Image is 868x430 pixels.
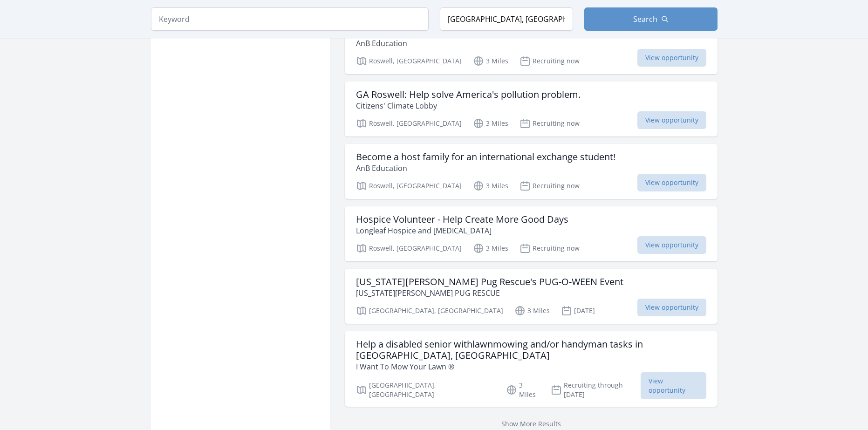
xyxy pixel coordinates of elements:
[356,180,462,191] p: Roswell, [GEOGRAPHIC_DATA]
[473,118,508,129] p: 3 Miles
[345,144,718,199] a: Become a host family for an international exchange student! AnB Education Roswell, [GEOGRAPHIC_DA...
[345,19,718,74] a: Become a host family for an international exchange student! AnB Education Roswell, [GEOGRAPHIC_DA...
[637,49,706,67] span: View opportunity
[356,243,462,254] p: Roswell, [GEOGRAPHIC_DATA]
[501,419,561,428] a: Show More Results
[356,214,568,225] h3: Hospice Volunteer - Help Create More Good Days
[473,180,508,191] p: 3 Miles
[356,89,581,100] h3: GA Roswell: Help solve America's pollution problem.
[345,331,718,407] a: Help a disabled senior withlawnmowing and/or handyman tasks in [GEOGRAPHIC_DATA], [GEOGRAPHIC_DAT...
[637,299,706,316] span: View opportunity
[473,55,508,67] p: 3 Miles
[356,118,462,129] p: Roswell, [GEOGRAPHIC_DATA]
[551,381,641,399] p: Recruiting through [DATE]
[637,111,706,129] span: View opportunity
[641,372,706,399] span: View opportunity
[637,174,706,191] span: View opportunity
[440,7,573,31] input: Location
[561,305,595,316] p: [DATE]
[356,151,615,163] h3: Become a host family for an international exchange student!
[519,180,580,191] p: Recruiting now
[356,38,615,49] p: AnB Education
[356,381,495,399] p: [GEOGRAPHIC_DATA], [GEOGRAPHIC_DATA]
[345,82,718,137] a: GA Roswell: Help solve America's pollution problem. Citizens' Climate Lobby Roswell, [GEOGRAPHIC_...
[356,305,503,316] p: [GEOGRAPHIC_DATA], [GEOGRAPHIC_DATA]
[473,243,508,254] p: 3 Miles
[356,339,706,361] h3: Help a disabled senior withlawnmowing and/or handyman tasks in [GEOGRAPHIC_DATA], [GEOGRAPHIC_DATA]
[356,55,462,67] p: Roswell, [GEOGRAPHIC_DATA]
[356,361,706,372] p: I Want To Mow Your Lawn ®
[584,7,718,31] button: Search
[519,243,580,254] p: Recruiting now
[345,269,718,324] a: [US_STATE][PERSON_NAME] Pug Rescue's PUG-O-WEEN Event [US_STATE][PERSON_NAME] PUG RESCUE [GEOGRAP...
[356,163,615,174] p: AnB Education
[151,7,429,31] input: Keyword
[356,287,623,299] p: [US_STATE][PERSON_NAME] PUG RESCUE
[514,305,550,316] p: 3 Miles
[519,55,580,67] p: Recruiting now
[506,381,540,399] p: 3 Miles
[519,118,580,129] p: Recruiting now
[356,276,623,287] h3: [US_STATE][PERSON_NAME] Pug Rescue's PUG-O-WEEN Event
[356,225,568,236] p: Longleaf Hospice and [MEDICAL_DATA]
[633,14,657,25] span: Search
[345,206,718,261] a: Hospice Volunteer - Help Create More Good Days Longleaf Hospice and [MEDICAL_DATA] Roswell, [GEOG...
[356,100,581,111] p: Citizens' Climate Lobby
[637,236,706,254] span: View opportunity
